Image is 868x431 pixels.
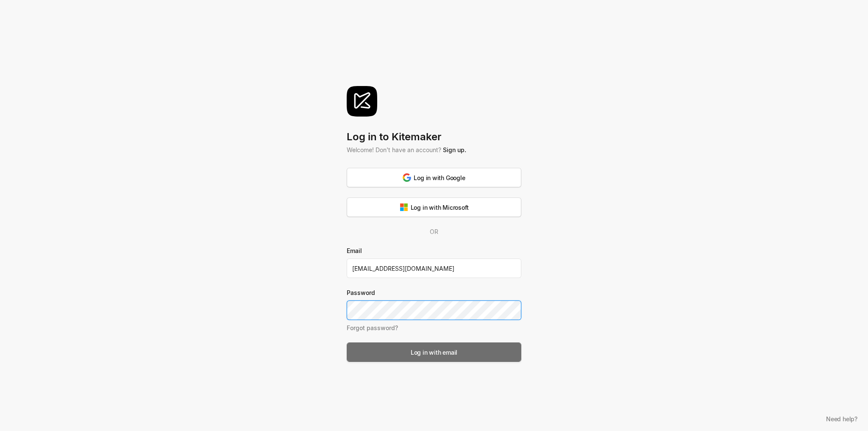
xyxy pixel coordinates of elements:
[400,203,408,211] img: svg%3e
[347,288,521,297] label: Password
[347,227,521,236] div: OR
[403,173,465,182] div: Log in with Google
[347,342,521,362] button: Log in with email
[347,246,521,255] label: Email
[347,197,521,217] button: Log in with Microsoft
[347,145,521,154] div: Welcome! Don't have an account?
[347,324,398,331] a: Forgot password?
[411,348,457,357] div: Log in with email
[347,168,521,187] button: Log in with Google
[443,146,466,153] a: Sign up.
[347,130,521,144] div: Log in to Kitemaker
[400,203,469,212] div: Log in with Microsoft
[347,259,521,278] input: yourname@company.com
[403,173,411,182] img: svg%3e
[347,86,377,117] img: svg%3e
[822,413,862,425] button: Need help?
